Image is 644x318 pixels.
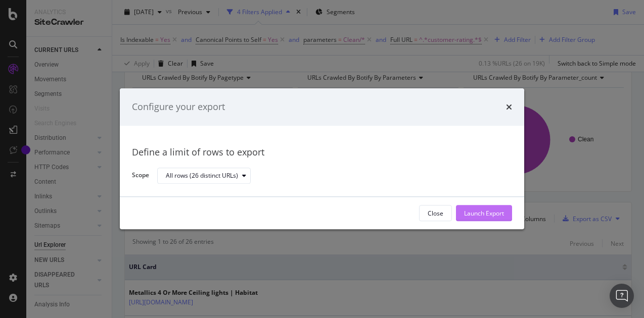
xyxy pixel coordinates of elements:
button: Launch Export [456,205,512,222]
div: Launch Export [464,209,504,218]
div: modal [120,88,524,229]
button: All rows (26 distinct URLs) [157,168,251,184]
div: All rows (26 distinct URLs) [166,173,238,179]
label: Scope [132,171,149,182]
div: Close [428,209,443,218]
button: Close [419,205,452,222]
div: Open Intercom Messenger [610,284,634,308]
div: Configure your export [132,100,225,114]
div: Define a limit of rows to export [132,146,512,159]
div: times [506,100,512,114]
